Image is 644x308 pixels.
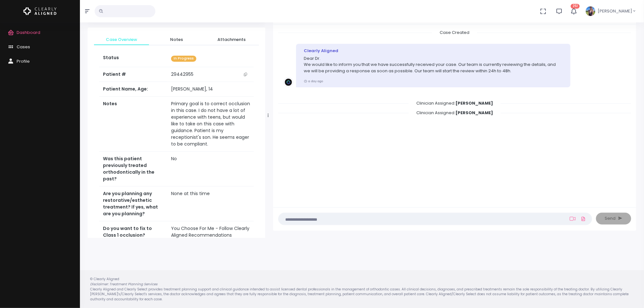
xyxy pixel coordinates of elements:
img: Logo Horizontal [23,4,57,18]
th: Are you planning any restorative/esthetic treatment? If yes, what are you planning? [99,186,167,221]
span: Clinician Assigned: [409,98,501,108]
a: Add Loom Video [569,216,577,221]
th: Patient Name, Age: [99,82,167,97]
div: © Clearly Aligned Clearly Aligned and Clearly Select provides treatment planning support and clin... [84,277,640,302]
span: Case Created [432,28,477,37]
td: None at this time [167,186,254,221]
b: [PERSON_NAME] [455,100,493,106]
span: 251 [571,4,580,9]
b: [PERSON_NAME] [455,110,493,116]
td: No [167,152,254,186]
th: Do you want to fix to Class 1 occlusion? [99,221,167,243]
td: 29442955 [167,67,254,82]
em: Disclaimer: Treatment Planning Services [90,282,157,287]
p: Dear Dr. We would like to inform you that we have successfully received your case. Our team is cu... [304,55,563,74]
span: Dashboard [17,29,40,36]
td: Primary goal is to correct occlusion in this case. I do not have a lot of experience with teens, ... [167,97,254,152]
div: Clearly Aligned [304,48,563,54]
span: In Progress [171,56,196,62]
span: [PERSON_NAME] [598,8,632,14]
span: Cases [17,44,30,50]
img: Header Avatar [585,5,596,17]
span: Clinician Assigned: [409,108,501,118]
th: Patient # [99,67,167,82]
div: scrollable content [278,29,631,201]
span: Attachments [209,36,254,43]
span: Case Overview [99,36,144,43]
small: a day ago [304,79,323,83]
td: You Choose For Me - Follow Clearly Aligned Recommendations [167,221,254,243]
th: Status [99,51,167,67]
a: Add Files [579,213,587,225]
span: Notes [154,36,199,43]
th: Notes [99,97,167,152]
span: Profile [17,58,30,64]
td: [PERSON_NAME], 14 [167,82,254,97]
th: Was this patient previously treated orthodontically in the past? [99,152,167,186]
